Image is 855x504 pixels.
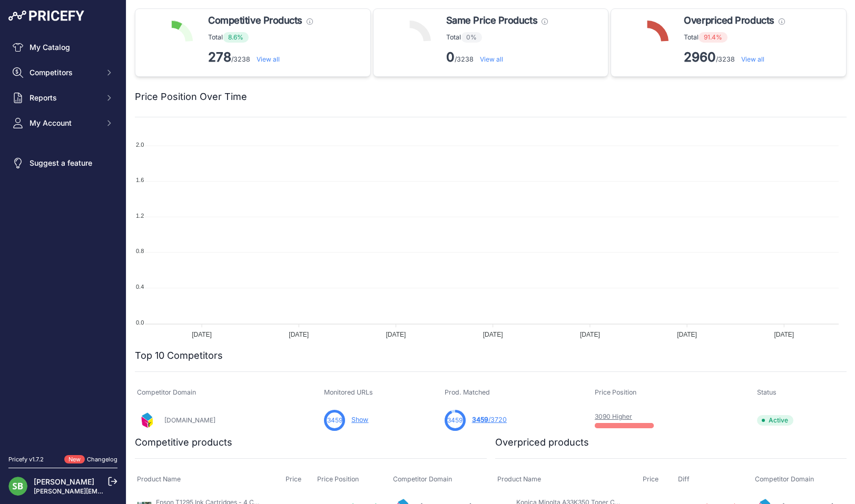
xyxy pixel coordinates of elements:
[757,388,777,396] span: Status
[286,475,301,483] span: Price
[446,49,548,66] p: /3238
[8,38,117,57] a: My Catalog
[136,248,144,254] tspan: 0.8
[483,331,503,338] tspan: [DATE]
[136,142,144,148] tspan: 2.0
[461,32,482,43] span: 0%
[223,32,249,43] span: 8.6%
[393,475,452,483] span: Competitor Domain
[137,475,181,483] span: Product Name
[472,416,488,424] span: 3459
[684,13,774,28] span: Overpriced Products
[8,63,117,82] button: Competitors
[497,475,541,483] span: Product Name
[8,114,117,133] button: My Account
[34,487,248,495] a: [PERSON_NAME][EMAIL_ADDRESS][PERSON_NAME][DOMAIN_NAME]
[327,416,342,425] span: 3459
[8,154,117,173] a: Suggest a feature
[643,475,659,483] span: Price
[480,55,503,63] a: View all
[30,118,99,128] span: My Account
[595,388,636,396] span: Price Position
[472,416,507,424] a: 3459/3720
[351,416,368,424] a: Show
[136,284,144,290] tspan: 0.4
[136,213,144,219] tspan: 1.2
[192,331,212,338] tspan: [DATE]
[87,456,117,463] a: Changelog
[8,11,84,21] img: Pricefy Logo
[446,32,548,43] p: Total
[757,415,793,426] span: Active
[495,435,589,450] h2: Overpriced products
[208,13,302,28] span: Competitive Products
[684,49,784,66] p: /3238
[208,32,313,43] p: Total
[137,388,196,396] span: Competitor Domain
[699,32,728,43] span: 91.4%
[8,88,117,107] button: Reports
[684,32,784,43] p: Total
[8,455,44,464] div: Pricefy v1.7.2
[678,475,690,483] span: Diff
[34,477,94,486] a: [PERSON_NAME]
[8,38,117,442] nav: Sidebar
[317,475,359,483] span: Price Position
[208,49,313,66] p: /3238
[135,348,223,363] h2: Top 10 Competitors
[135,89,247,104] h2: Price Position Over Time
[755,475,814,483] span: Competitor Domain
[257,55,280,63] a: View all
[741,55,764,63] a: View all
[164,416,215,424] a: [DOMAIN_NAME]
[445,388,490,396] span: Prod. Matched
[677,331,697,338] tspan: [DATE]
[208,49,231,65] strong: 278
[289,331,309,338] tspan: [DATE]
[30,93,99,103] span: Reports
[580,331,600,338] tspan: [DATE]
[136,319,144,326] tspan: 0.0
[64,455,85,464] span: New
[324,388,373,396] span: Monitored URLs
[447,416,463,425] span: 3459
[446,49,455,65] strong: 0
[684,49,716,65] strong: 2960
[386,331,406,338] tspan: [DATE]
[136,177,144,183] tspan: 1.6
[135,435,232,450] h2: Competitive products
[30,67,99,78] span: Competitors
[774,331,794,338] tspan: [DATE]
[595,412,632,420] a: 3090 Higher
[446,13,537,28] span: Same Price Products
